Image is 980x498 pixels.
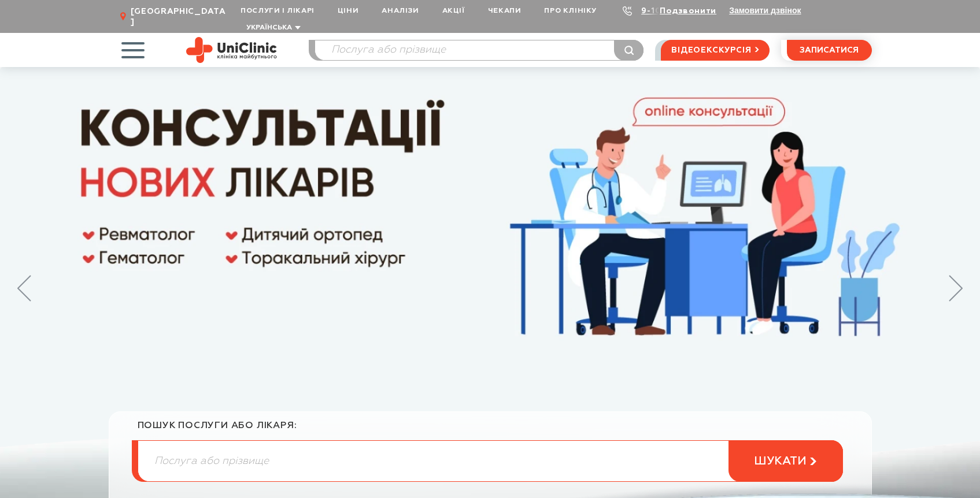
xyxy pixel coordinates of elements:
span: Українська [246,24,292,31]
a: відеоекскурсія [661,40,769,61]
span: [GEOGRAPHIC_DATA] [131,6,229,27]
input: Послуга або прізвище [315,40,644,60]
img: Uniclinic [186,37,277,63]
span: відеоекскурсія [671,40,751,60]
button: шукати [728,440,843,482]
input: Послуга або прізвище [138,441,842,481]
a: Подзвонити [660,7,716,15]
span: шукати [754,454,807,469]
span: записатися [800,46,859,54]
a: 9-103 [641,7,667,15]
button: Замовити дзвінок [729,6,801,15]
div: пошук послуги або лікаря: [138,420,843,440]
button: записатися [787,40,872,61]
button: Українська [243,24,301,32]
